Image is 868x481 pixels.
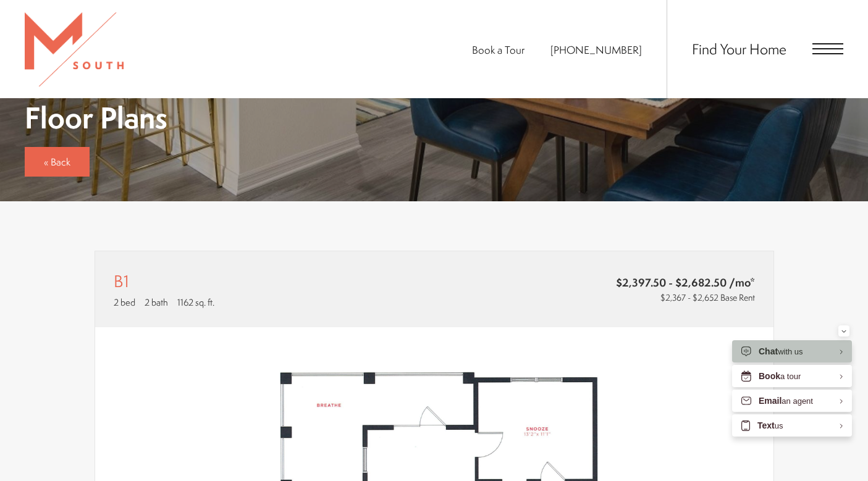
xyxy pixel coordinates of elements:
span: [PHONE_NUMBER] [550,43,642,57]
p: Floor Plans [25,104,167,132]
a: « Back [25,147,90,177]
span: 2 bed [114,296,135,309]
span: « Back [44,155,70,169]
span: 1162 sq. ft. [177,296,214,309]
a: Book a Tour [472,43,525,57]
span: 2 bath [145,296,168,309]
span: $2,367 - $2,652 Base Rent [660,291,755,304]
img: MSouth [25,12,124,86]
h1: B1 [114,270,129,293]
a: Call Us at 813-570-8014 [550,43,642,57]
a: Find Your Home [692,39,786,59]
span: $2,397.50 - $2,682.50 /mo* [512,275,755,290]
button: Open Menu [812,43,843,54]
